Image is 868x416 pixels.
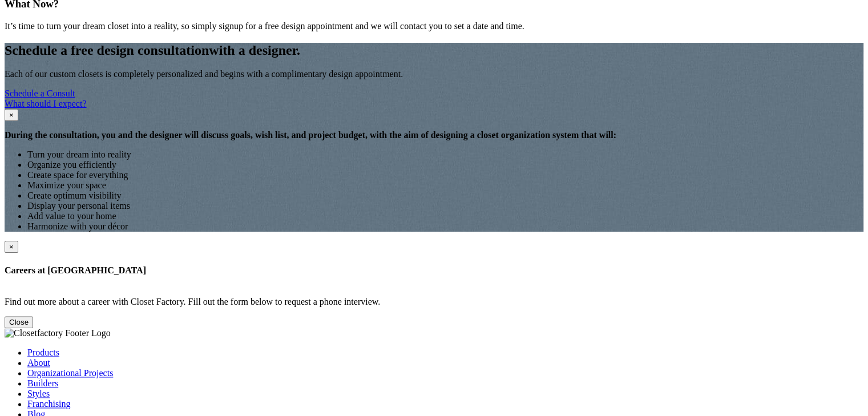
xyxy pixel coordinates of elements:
[5,241,18,253] button: Close
[5,130,616,140] strong: During the consultation, you and the designer will discuss goals, wish list, and project budget, ...
[9,111,14,119] span: ×
[27,358,50,367] a: About
[27,221,863,232] li: Harmonize with your décor
[5,328,111,338] img: Closetfactory Footer Logo
[27,389,50,398] a: Styles
[27,191,863,201] li: Create optimum visibility
[209,43,300,58] span: with a designer.
[5,316,33,328] button: Close
[27,201,863,211] li: Display your personal items
[27,378,58,388] a: Builders
[27,170,863,180] li: Create space for everything
[27,399,71,409] a: Franchising
[5,69,863,79] p: Each of our custom closets is completely personalized and begins with a complimentary design appo...
[27,150,863,160] li: Turn your dream into reality
[9,243,14,251] span: ×
[27,348,59,357] a: Products
[5,88,75,98] a: Schedule a Consult
[5,21,863,31] p: It’s time to turn your dream closet into a reality, so simply signup for a free design appointmen...
[27,211,863,221] li: Add value to your home
[27,180,863,191] li: Maximize your space
[27,368,113,378] a: Organizational Projects
[5,265,863,276] h4: Careers at [GEOGRAPHIC_DATA]
[5,43,863,58] h2: Schedule a free design consultation
[5,297,863,307] p: Find out more about a career with Closet Factory. Fill out the form below to request a phone inte...
[5,109,18,121] button: Close
[5,99,87,108] a: What should I expect?
[27,160,863,170] li: Organize you efficiently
